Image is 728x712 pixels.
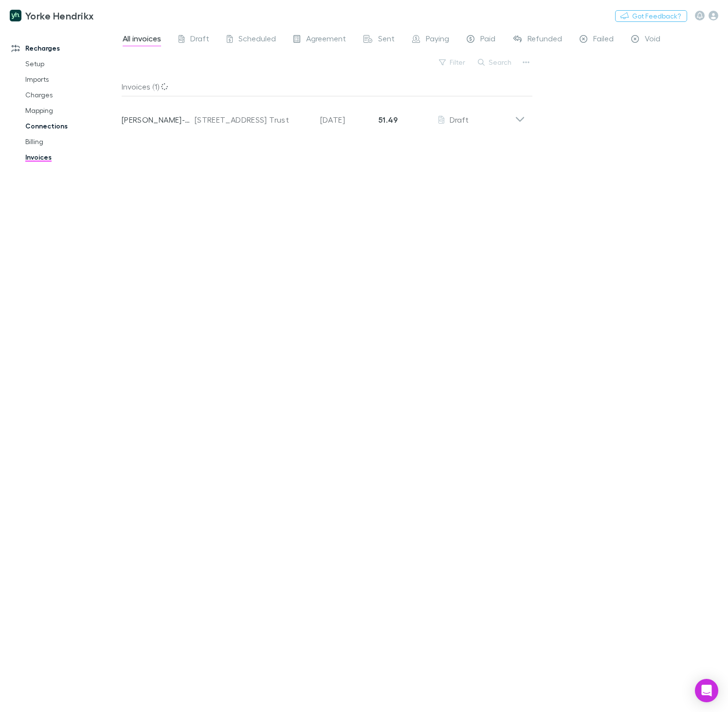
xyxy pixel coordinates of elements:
[16,72,120,87] a: Imports
[426,34,449,46] span: Paying
[238,34,276,46] span: Scheduled
[695,679,718,702] div: Open Intercom Messenger
[16,56,120,72] a: Setup
[195,114,310,126] div: [STREET_ADDRESS] Trust
[123,34,161,46] span: All invoices
[450,115,469,124] span: Draft
[378,34,395,46] span: Sent
[320,114,379,126] p: [DATE]
[2,40,120,56] a: Recharges
[25,10,93,21] h3: Yorke Hendrikx
[434,56,471,68] button: Filter
[473,56,517,68] button: Search
[480,34,495,46] span: Paid
[122,114,195,126] p: [PERSON_NAME]-0001
[114,96,533,135] div: [PERSON_NAME]-0001[STREET_ADDRESS] Trust[DATE]51.49 Draft
[10,10,21,21] img: Yorke Hendrikx's Logo
[306,34,346,46] span: Agreement
[4,4,99,27] a: Yorke Hendrikx
[645,34,660,46] span: Void
[190,34,209,46] span: Draft
[615,10,687,22] button: Got Feedback?
[16,149,120,165] a: Invoices
[16,134,120,149] a: Billing
[528,34,562,46] span: Refunded
[16,118,120,134] a: Connections
[593,34,614,46] span: Failed
[379,115,398,125] strong: 51.49
[16,87,120,103] a: Charges
[16,103,120,118] a: Mapping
